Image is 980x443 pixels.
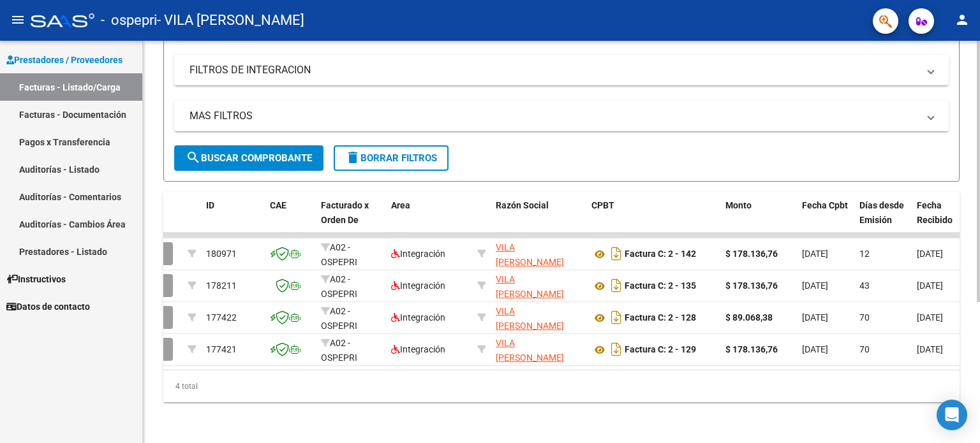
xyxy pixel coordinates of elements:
button: Buscar Comprobante [174,145,323,171]
span: Fecha Cpbt [802,200,848,210]
span: [DATE] [917,312,943,323]
span: Instructivos [6,272,66,286]
span: Datos de contacto [6,300,90,314]
span: 177422 [206,312,237,323]
mat-icon: menu [10,12,26,27]
mat-panel-title: MAS FILTROS [189,109,918,123]
datatable-header-cell: Días desde Emisión [854,192,912,248]
span: VILA [PERSON_NAME] [496,274,564,299]
div: Open Intercom Messenger [937,400,967,430]
strong: Factura C: 2 - 135 [625,281,696,291]
span: [DATE] [917,249,943,259]
i: Descargar documento [608,339,625,359]
datatable-header-cell: Facturado x Orden De [316,192,386,248]
i: Descargar documento [608,275,625,296]
div: 27308359250 [496,304,581,331]
span: Integración [391,280,445,291]
span: Buscar Comprobante [186,152,312,164]
span: [DATE] [917,280,943,291]
span: [DATE] [802,280,828,291]
span: VILA [PERSON_NAME] [496,338,564,363]
span: Integración [391,344,445,354]
span: CPBT [591,200,614,210]
span: A02 - OSPEPRI [321,274,357,299]
i: Descargar documento [608,243,625,264]
span: 12 [859,249,870,259]
span: [DATE] [802,312,828,323]
span: 70 [859,312,870,323]
span: ID [206,200,214,210]
span: CAE [270,200,286,210]
datatable-header-cell: Monto [720,192,797,248]
mat-expansion-panel-header: FILTROS DE INTEGRACION [174,55,949,85]
datatable-header-cell: Area [386,192,472,248]
span: [DATE] [802,249,828,259]
span: VILA [PERSON_NAME] [496,242,564,267]
datatable-header-cell: Fecha Recibido [912,192,969,248]
datatable-header-cell: CPBT [586,192,720,248]
span: - ospepri [101,6,157,34]
span: 70 [859,344,870,354]
span: 43 [859,280,870,291]
i: Descargar documento [608,307,625,328]
mat-icon: delete [345,150,360,165]
span: Integración [391,249,445,259]
mat-expansion-panel-header: MAS FILTROS [174,101,949,131]
span: VILA [PERSON_NAME] [496,306,564,331]
span: [DATE] [917,344,943,354]
mat-panel-title: FILTROS DE INTEGRACION [189,63,918,77]
strong: Factura C: 2 - 142 [625,249,696,259]
span: 180971 [206,249,237,259]
strong: $ 89.068,38 [725,312,773,323]
span: Borrar Filtros [345,152,437,164]
datatable-header-cell: CAE [265,192,316,248]
datatable-header-cell: Fecha Cpbt [797,192,854,248]
strong: Factura C: 2 - 128 [625,313,696,323]
strong: Factura C: 2 - 129 [625,345,696,355]
datatable-header-cell: Razón Social [491,192,586,248]
strong: $ 178.136,76 [725,249,778,259]
span: 178211 [206,280,237,291]
span: [DATE] [802,344,828,354]
span: Días desde Emisión [859,200,904,225]
div: 27308359250 [496,336,581,363]
span: Monto [725,200,752,210]
span: A02 - OSPEPRI [321,242,357,267]
span: Facturado x Orden De [321,200,369,225]
span: Razón Social [496,200,549,210]
span: - VILA [PERSON_NAME] [157,6,304,34]
strong: $ 178.136,76 [725,280,778,291]
span: 177421 [206,344,237,354]
datatable-header-cell: ID [201,192,265,248]
span: Fecha Recibido [917,200,953,225]
mat-icon: search [186,150,201,165]
span: Area [391,200,410,210]
mat-icon: person [954,12,970,27]
span: A02 - OSPEPRI [321,306,357,331]
span: Integración [391,312,445,323]
strong: $ 178.136,76 [725,344,778,354]
div: 27308359250 [496,240,581,267]
div: 27308359250 [496,272,581,299]
span: Prestadores / Proveedores [6,53,122,67]
button: Borrar Filtros [334,145,449,171]
div: 4 total [163,370,960,402]
span: A02 - OSPEPRI [321,338,357,363]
